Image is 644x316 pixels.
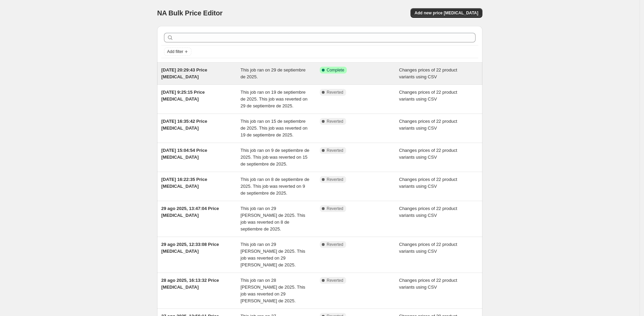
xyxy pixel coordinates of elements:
[161,278,219,290] span: 28 ago 2025, 16:13:32 Price [MEDICAL_DATA]
[167,49,183,54] span: Add filter
[327,67,344,73] span: Complete
[327,278,343,283] span: Reverted
[161,148,207,160] span: [DATE] 15:04:54 Price [MEDICAL_DATA]
[241,242,305,267] span: This job ran on 29 [PERSON_NAME] de 2025. This job was reverted on 29 [PERSON_NAME] de 2025.
[241,148,310,167] span: This job ran on 9 de septiembre de 2025. This job was reverted on 15 de septiembre de 2025.
[161,119,207,131] span: [DATE] 16:35:42 Price [MEDICAL_DATA]
[241,67,306,79] span: This job ran on 29 de septiembre de 2025.
[327,119,343,124] span: Reverted
[241,278,305,303] span: This job ran on 28 [PERSON_NAME] de 2025. This job was reverted on 29 [PERSON_NAME] de 2025.
[241,119,308,137] span: This job ran on 15 de septiembre de 2025. This job was reverted on 19 de septiembre de 2025.
[327,148,343,153] span: Reverted
[161,90,205,102] span: [DATE] 9:25:15 Price [MEDICAL_DATA]
[399,278,457,290] span: Changes prices of 22 product variants using CSV
[327,242,343,247] span: Reverted
[411,8,482,18] button: Add new price [MEDICAL_DATA]
[415,10,478,16] span: Add new price [MEDICAL_DATA]
[327,90,343,95] span: Reverted
[241,206,305,232] span: This job ran on 29 [PERSON_NAME] de 2025. This job was reverted on 8 de septiembre de 2025.
[161,67,207,79] span: [DATE] 20:29:43 Price [MEDICAL_DATA]
[164,48,191,56] button: Add filter
[327,177,343,182] span: Reverted
[327,206,343,211] span: Reverted
[161,242,219,254] span: 29 ago 2025, 12:33:08 Price [MEDICAL_DATA]
[399,177,457,189] span: Changes prices of 22 product variants using CSV
[399,119,457,131] span: Changes prices of 22 product variants using CSV
[399,148,457,160] span: Changes prices of 22 product variants using CSV
[399,206,457,218] span: Changes prices of 22 product variants using CSV
[157,9,223,17] span: NA Bulk Price Editor
[161,177,207,189] span: [DATE] 16:22:35 Price [MEDICAL_DATA]
[399,90,457,102] span: Changes prices of 22 product variants using CSV
[161,206,219,218] span: 29 ago 2025, 13:47:04 Price [MEDICAL_DATA]
[241,177,310,196] span: This job ran on 8 de septiembre de 2025. This job was reverted on 9 de septiembre de 2025.
[241,90,308,108] span: This job ran on 19 de septiembre de 2025. This job was reverted on 29 de septiembre de 2025.
[399,242,457,254] span: Changes prices of 22 product variants using CSV
[399,67,457,79] span: Changes prices of 22 product variants using CSV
